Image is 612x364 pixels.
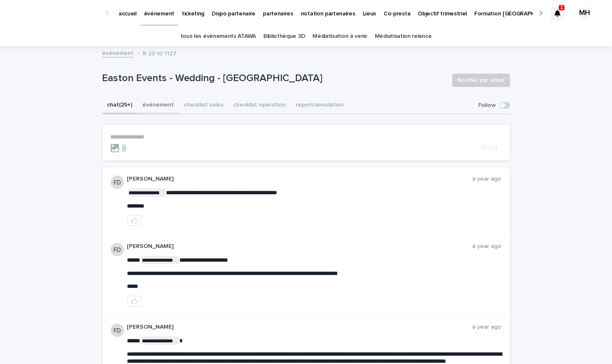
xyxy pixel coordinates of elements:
[127,243,473,250] p: [PERSON_NAME]
[127,215,141,226] button: like this post
[473,324,502,331] p: a year ago
[560,5,563,10] p: 1
[458,76,505,84] span: Notifier par email
[312,27,367,46] a: Médiatisation à venir
[102,97,138,114] button: chat (25+)
[102,72,446,84] p: Easton Events - Wedding - [GEOGRAPHIC_DATA]
[473,243,502,250] p: a year ago
[181,27,256,46] a: tous les événements ATAWA
[479,144,502,152] button: Post
[179,97,229,114] button: checklist sales
[229,97,291,114] button: checklist opération
[127,176,473,183] p: [PERSON_NAME]
[17,5,97,22] img: Ls34BcGeRexTGTNfXpUC
[473,176,502,183] p: a year ago
[127,324,473,331] p: [PERSON_NAME]
[143,48,177,57] p: R 23 10 1127
[127,296,141,307] button: like this post
[479,102,496,109] p: Follow
[483,144,498,152] span: Post
[551,7,564,20] div: 1
[291,97,349,114] button: report/annulation
[578,7,591,20] div: MH
[102,48,134,57] a: événement
[263,27,305,46] a: Bibliothèque 3D
[452,74,510,87] button: Notifier par email
[375,27,432,46] a: Médiatisation relance
[138,97,179,114] button: événement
